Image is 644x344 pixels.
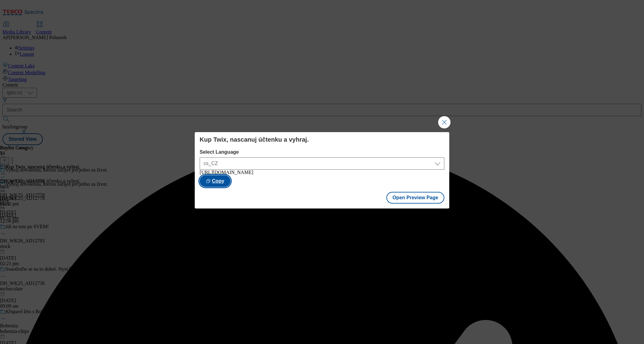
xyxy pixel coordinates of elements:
button: Open Preview Page [386,192,445,204]
button: Copy [200,175,230,187]
div: [URL][DOMAIN_NAME] [200,170,444,175]
div: Modal [195,132,449,208]
h4: Kup Twix, nascanuj účtenku a vyhraj. [200,136,444,143]
label: Select Language [200,149,444,155]
button: Close Modal [438,116,450,128]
